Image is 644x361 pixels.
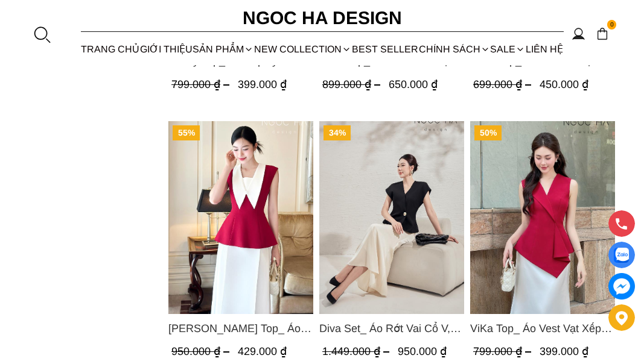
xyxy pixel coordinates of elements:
img: img-CART-ICON-ksit0nf1 [596,27,609,40]
span: 399.000 ₫ [238,78,287,90]
span: 799.000 ₫ [171,78,232,90]
span: 899.000 ₫ [322,78,383,90]
span: 650.000 ₫ [389,78,438,90]
span: 450.000 ₫ [540,78,588,90]
a: SALE [490,33,526,65]
span: 1.449.000 ₫ [322,345,392,357]
span: 950.000 ₫ [171,345,232,357]
a: Display image [608,242,635,268]
span: ViKa Top_ Áo Vest Vạt Xếp Chéo màu Đỏ A1053 [470,320,615,337]
a: GIỚI THIỆU [139,33,193,65]
a: BEST SELLER [352,33,419,65]
a: Ngoc Ha Design [202,4,443,33]
a: LIÊN HỆ [526,33,564,65]
div: Chính sách [418,33,490,65]
span: Diva Set_ Áo Rớt Vai Cổ V, Chân Váy Lụa Đuôi Cá A1078+CV134 [319,320,464,337]
a: Product image - Sara Top_ Áo Peplum Mix Cổ trắng Màu Đỏ A1054 [168,121,313,314]
a: TRANG CHỦ [81,33,140,65]
span: 699.000 ₫ [473,78,534,90]
img: ViKa Top_ Áo Vest Vạt Xếp Chéo màu Đỏ A1053 [470,121,615,314]
a: NEW COLLECTION [254,33,352,65]
a: Link to Sara Top_ Áo Peplum Mix Cổ trắng Màu Đỏ A1054 [168,320,313,337]
a: Product image - ViKa Top_ Áo Vest Vạt Xếp Chéo màu Đỏ A1053 [470,121,615,314]
span: [PERSON_NAME] Top_ Áo Peplum Mix Cổ trắng Màu Đỏ A1054 [168,320,313,337]
span: 429.000 ₫ [238,345,287,357]
img: Sara Top_ Áo Peplum Mix Cổ trắng Màu Đỏ A1054 [168,121,313,314]
span: 799.000 ₫ [473,345,534,357]
a: Link to Diva Set_ Áo Rớt Vai Cổ V, Chân Váy Lụa Đuôi Cá A1078+CV134 [319,320,464,337]
a: Link to ViKa Top_ Áo Vest Vạt Xếp Chéo màu Đỏ A1053 [470,320,615,337]
a: messenger [608,273,635,300]
img: Diva Set_ Áo Rớt Vai Cổ V, Chân Váy Lụa Đuôi Cá A1078+CV134 [319,121,464,314]
div: SẢN PHẨM [193,33,254,65]
a: Product image - Diva Set_ Áo Rớt Vai Cổ V, Chân Váy Lụa Đuôi Cá A1078+CV134 [319,121,464,314]
img: Display image [614,248,629,263]
span: 399.000 ₫ [540,345,588,357]
span: 950.000 ₫ [398,345,447,357]
span: 0 [607,20,617,30]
